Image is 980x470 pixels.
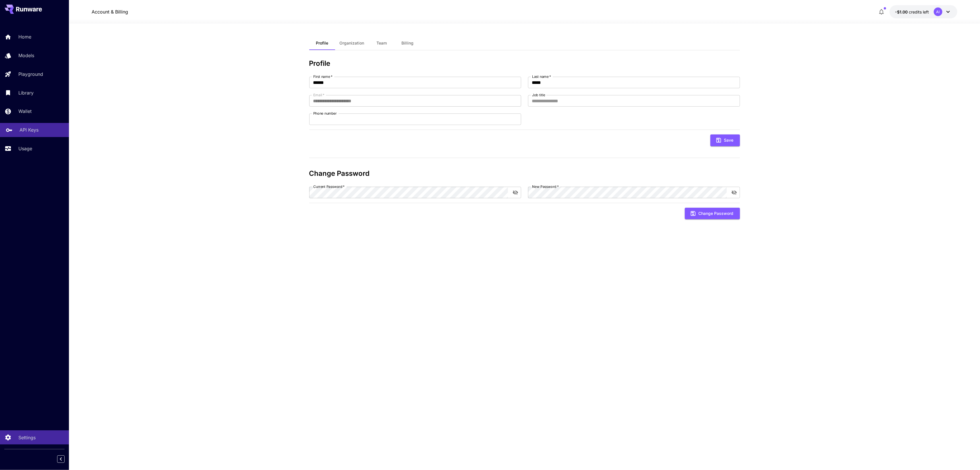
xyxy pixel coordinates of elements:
[313,93,324,97] label: Email
[18,33,31,40] p: Home
[313,184,345,189] label: Current Password
[92,8,128,15] nav: breadcrumb
[313,111,337,116] label: Phone number
[309,169,740,178] h3: Change Password
[890,5,957,18] button: -$1.0043AI
[532,74,551,79] label: Last name
[18,89,34,96] p: Library
[510,187,521,198] button: toggle password visibility
[316,41,328,46] span: Profile
[57,455,65,463] button: Collapse sidebar
[895,9,909,14] span: -$1.00
[532,93,545,97] label: Job title
[18,71,43,78] p: Playground
[18,145,32,152] p: Usage
[710,134,740,146] button: Save
[18,434,36,441] p: Settings
[18,52,34,59] p: Models
[402,41,414,46] span: Billing
[895,9,929,15] div: -$1.0043
[309,59,740,68] h3: Profile
[18,108,32,115] p: Wallet
[909,9,929,14] span: credits left
[532,184,559,189] label: New Password
[92,8,128,15] a: Account & Billing
[61,454,69,464] div: Collapse sidebar
[20,126,38,133] p: API Keys
[685,208,740,219] button: Change Password
[729,187,739,198] button: toggle password visibility
[934,7,942,16] div: AI
[377,41,387,46] span: Team
[313,74,333,79] label: First name
[340,41,364,46] span: Organization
